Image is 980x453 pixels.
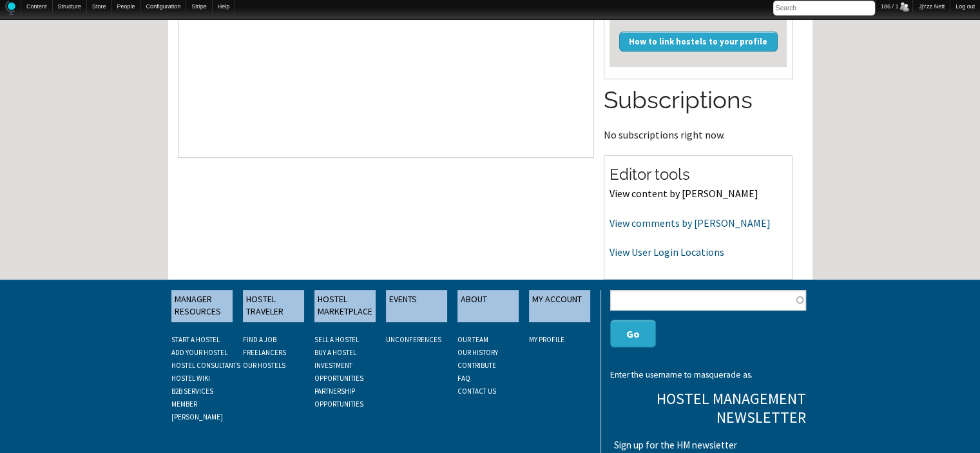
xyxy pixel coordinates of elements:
a: HOSTEL TRAVELER [243,290,304,322]
a: INVESTMENT OPPORTUNITIES [314,361,363,383]
a: View User Login Locations [610,246,724,258]
a: BUY A HOSTEL [314,348,356,357]
a: HOSTEL MARKETPLACE [314,290,376,322]
a: SELL A HOSTEL [314,335,359,344]
input: Search [773,1,875,15]
a: My Profile [529,335,564,344]
a: ABOUT [457,290,519,322]
a: ADD YOUR HOSTEL [171,348,227,357]
h3: Hostel Management Newsletter [610,390,805,427]
a: FIND A JOB [243,335,276,344]
h2: Editor tools [610,164,787,186]
a: View comments by [PERSON_NAME] [610,217,771,229]
a: OUR HISTORY [457,348,498,357]
a: How to link hostels to your profile [619,32,778,51]
a: FREELANCERS [243,348,286,357]
a: OUR TEAM [457,335,488,344]
a: View content by [PERSON_NAME] [610,187,758,200]
img: Home [5,1,15,15]
a: PARTNERSHIP OPPORTUNITIES [314,387,363,409]
section: No subscriptions right now. [604,84,793,139]
a: HOSTEL WIKI [171,374,210,383]
a: START A HOSTEL [171,335,220,344]
button: Go [610,320,656,347]
a: EVENTS [386,290,447,322]
a: HOSTEL CONSULTANTS [171,361,240,370]
a: MY ACCOUNT [529,290,590,322]
a: B2B SERVICES [171,387,213,396]
a: UNCONFERENCES [386,335,441,344]
a: MEMBER [PERSON_NAME] [171,400,223,421]
a: OUR HOSTELS [243,361,285,370]
a: CONTACT US [457,387,496,396]
h2: Subscriptions [604,84,793,117]
a: FAQ [457,374,470,383]
div: Enter the username to masquerade as. [610,371,805,380]
a: MANAGER RESOURCES [171,290,233,322]
a: CONTRIBUTE [457,361,496,370]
